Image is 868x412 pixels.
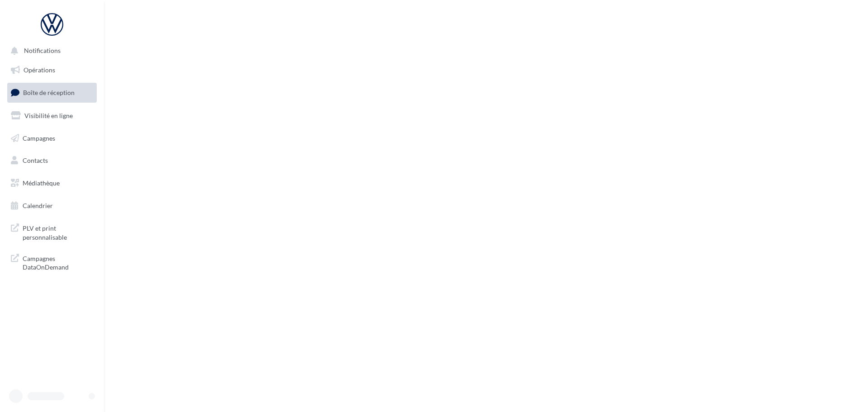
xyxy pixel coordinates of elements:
span: Calendrier [23,202,53,209]
span: Campagnes [23,134,55,142]
a: Calendrier [5,196,99,215]
span: Contacts [23,156,48,164]
a: Campagnes [5,129,99,148]
a: Campagnes DataOnDemand [5,249,99,275]
span: Boîte de réception [23,89,75,96]
a: PLV et print personnalisable [5,218,99,245]
a: Médiathèque [5,174,99,193]
a: Opérations [5,61,99,80]
span: Visibilité en ligne [24,112,73,119]
span: PLV et print personnalisable [23,222,93,242]
a: Boîte de réception [5,83,99,102]
a: Visibilité en ligne [5,106,99,125]
span: Opérations [24,66,55,74]
span: Notifications [24,47,61,55]
span: Campagnes DataOnDemand [23,252,93,272]
span: Médiathèque [23,179,60,187]
a: Contacts [5,151,99,170]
